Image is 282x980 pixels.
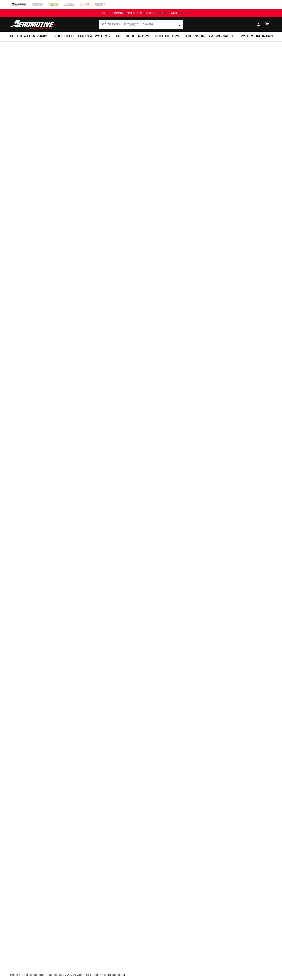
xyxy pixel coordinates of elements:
[152,32,182,41] summary: Fuel Filters
[99,20,183,29] input: Search Part #, Category or Keyword
[113,32,152,41] summary: Fuel Regulators
[55,34,110,39] span: Fuel Cells, Tanks & Systems
[47,973,67,977] li: Fuel Injected
[52,32,113,41] summary: Fuel Cells, Tanks & Systems
[236,32,276,41] summary: System Diagrams
[10,973,18,977] a: Home
[67,973,125,977] li: A1000 Gen II EFI Fuel Pressure Regulator
[155,34,179,39] span: Fuel Filters
[239,34,273,39] span: System Diagrams
[7,32,52,41] summary: Fuel & Water Pumps
[9,20,59,29] img: Aeromotive
[10,34,49,39] span: Fuel & Water Pumps
[182,32,236,41] summary: Accessories & Specialty
[116,34,149,39] span: Fuel Regulators
[101,11,181,15] span: FREE SHIPPING OVER $109.00 (EXCL. FUEL TANKS)
[10,973,272,977] nav: breadcrumbs
[185,34,233,39] span: Accessories & Specialty
[174,20,183,29] button: Search Part #, Category or Keyword
[22,973,47,977] li: Fuel Regulators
